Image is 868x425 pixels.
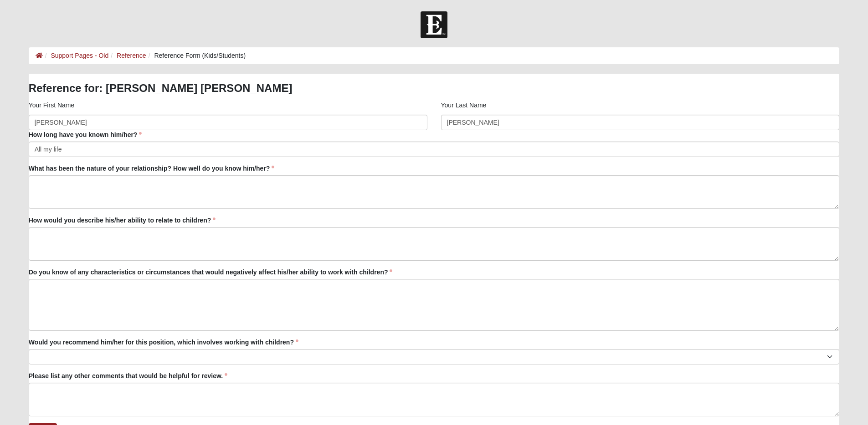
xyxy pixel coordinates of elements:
label: Do you know of any characteristics or circumstances that would negatively affect his/her ability ... [29,268,393,277]
img: Church of Eleven22 Logo [421,11,447,38]
a: Support Pages - Old [51,52,108,59]
a: Reference [117,52,146,59]
p: Your Last Name [441,101,840,110]
label: What has been the nature of your relationship? How well do you know him/her? [29,164,275,173]
label: How long have you known him/her? [29,130,142,139]
h3: Reference for: [PERSON_NAME] [PERSON_NAME] [29,82,840,95]
label: How would you describe his/her ability to relate to children? [29,216,216,225]
p: Your First Name [29,101,427,110]
li: Reference Form (Kids/Students) [146,51,246,61]
label: Would you recommend him/her for this position, which involves working with children? [29,338,298,347]
label: Please list any other comments that would be helpful for review. [29,371,228,380]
